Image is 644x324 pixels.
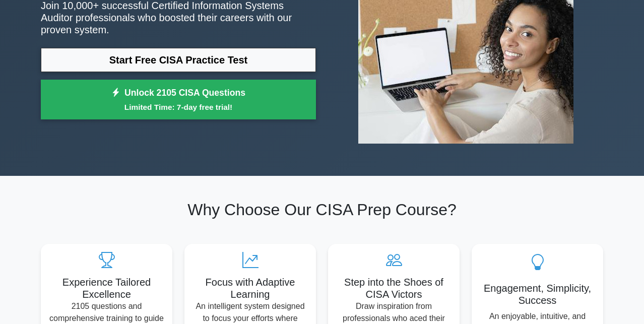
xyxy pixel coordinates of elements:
[480,282,595,306] h5: Engagement, Simplicity, Success
[41,200,603,219] h2: Why Choose Our CISA Prep Course?
[41,48,316,72] a: Start Free CISA Practice Test
[192,276,308,300] h5: Focus with Adaptive Learning
[336,276,452,300] h5: Step into the Shoes of CISA Victors
[41,80,316,120] a: Unlock 2105 CISA QuestionsLimited Time: 7-day free trial!
[49,276,164,300] h5: Experience Tailored Excellence
[53,101,303,113] small: Limited Time: 7-day free trial!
